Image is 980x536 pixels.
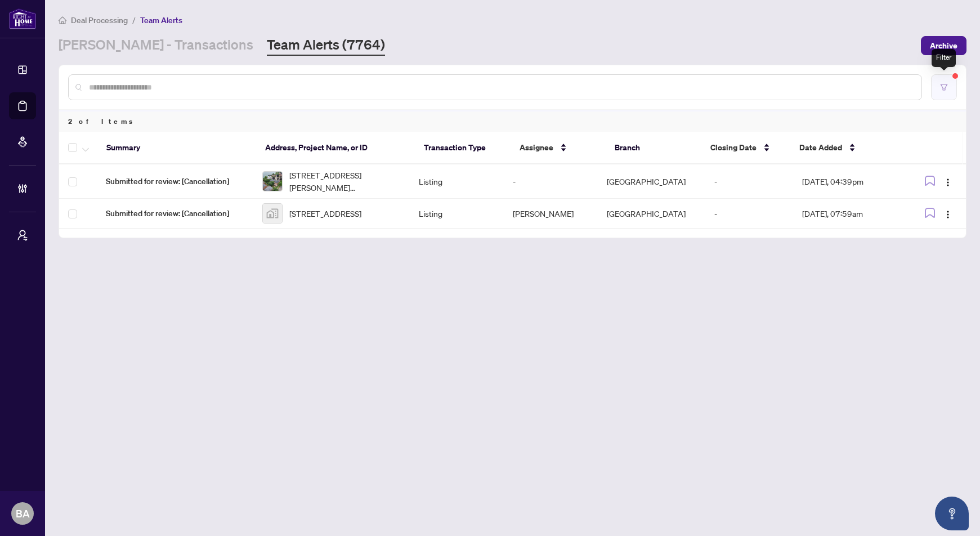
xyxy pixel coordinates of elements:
span: BA [16,506,30,521]
span: home [59,16,66,24]
td: [GEOGRAPHIC_DATA] [598,199,705,229]
button: Archive [921,36,966,55]
th: Summary [97,132,256,164]
th: Assignee [511,132,606,164]
td: - [504,164,598,199]
span: Deal Processing [71,15,128,25]
button: filter [931,74,957,100]
button: Logo [939,172,957,190]
td: Listing [410,199,504,229]
span: Submitted for review: [Cancellation] [106,207,244,220]
th: Branch [606,132,701,164]
a: [PERSON_NAME] - Transactions [59,35,253,56]
th: Closing Date [701,132,790,164]
span: Assignee [520,141,553,154]
img: Logo [943,210,952,219]
img: logo [9,8,36,29]
img: thumbnail-img [263,172,282,191]
span: Date Added [799,141,842,154]
span: Team Alerts [140,15,182,25]
td: [DATE], 07:59am [793,199,906,229]
th: Date Added [790,132,905,164]
td: [PERSON_NAME] [504,199,598,229]
img: Logo [943,178,952,187]
span: user-switch [17,230,28,241]
span: filter [940,83,948,91]
span: [STREET_ADDRESS][PERSON_NAME][PERSON_NAME] [289,169,401,194]
li: / [132,14,136,26]
th: Transaction Type [415,132,510,164]
div: Filter [932,49,956,67]
td: - [705,164,793,199]
th: Address, Project Name, or ID [256,132,415,164]
img: thumbnail-img [263,204,282,223]
span: Submitted for review: [Cancellation] [106,175,244,187]
span: [STREET_ADDRESS] [289,207,361,220]
button: Logo [939,204,957,222]
td: Listing [410,164,504,199]
div: 2 of Items [59,110,966,132]
span: Closing Date [710,141,757,154]
button: Open asap [935,497,969,530]
td: [DATE], 04:39pm [793,164,906,199]
a: Team Alerts (7764) [267,35,385,56]
span: Archive [930,37,957,55]
td: - [705,199,793,229]
td: [GEOGRAPHIC_DATA] [598,164,705,199]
